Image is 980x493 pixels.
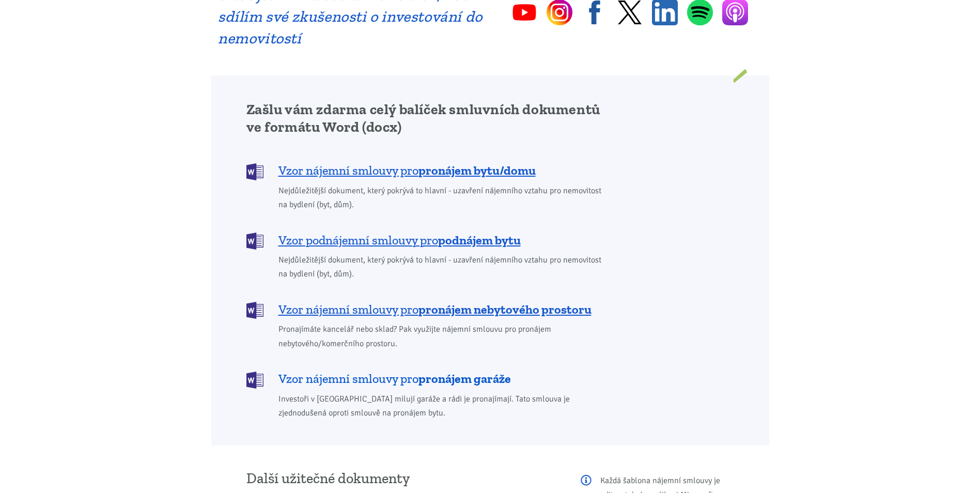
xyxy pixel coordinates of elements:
[278,371,511,387] span: Vzor nájemní smlouvy pro
[418,302,592,317] b: pronájem nebytového prostoru
[246,101,609,136] h2: Zašlu vám zdarma celý balíček smluvních dokumentů ve formátu Word (docx)
[278,392,609,420] span: Investoři v [GEOGRAPHIC_DATA] milují garáže a rádi je pronajímají. Tato smlouva je zjednodušená o...
[278,232,521,249] span: Vzor podnájemní smlouvy pro
[278,162,536,179] span: Vzor nájemní smlouvy pro
[246,371,609,388] a: Vzor nájemní smlouvy propronájem garáže
[246,232,609,249] a: Vzor podnájemní smlouvy propodnájem bytu
[246,162,609,179] a: Vzor nájemní smlouvy propronájem bytu/domu
[418,371,511,386] b: pronájem garáže
[278,301,592,318] span: Vzor nájemní smlouvy pro
[246,471,567,486] h3: Další užitečné dokumenty
[438,233,521,248] b: podnájem bytu
[418,163,536,178] b: pronájem bytu/domu
[246,372,263,389] img: DOCX (Word)
[278,322,609,350] span: Pronajímáte kancelář nebo sklad? Pak využijte nájemní smlouvu pro pronájem nebytového/komerčního ...
[278,253,609,281] span: Nejdůležitější dokument, který pokrývá to hlavní - uzavření nájemního vztahu pro nemovitost na by...
[246,233,263,250] img: DOCX (Word)
[246,302,263,319] img: DOCX (Word)
[246,301,609,318] a: Vzor nájemní smlouvy propronájem nebytového prostoru
[246,163,263,180] img: DOCX (Word)
[278,184,609,212] span: Nejdůležitější dokument, který pokrývá to hlavní - uzavření nájemního vztahu pro nemovitost na by...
